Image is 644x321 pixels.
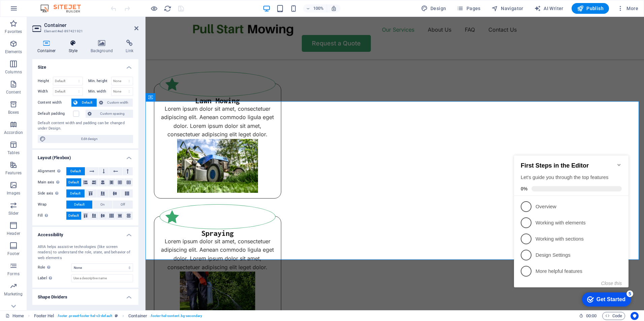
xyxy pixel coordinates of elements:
[38,244,133,261] div: ARIA helps assistive technologies (like screen readers) to understand the role, state, and behavi...
[8,211,19,216] p: Slider
[9,28,110,35] div: Let's guide you through the top features
[70,167,81,175] span: Default
[71,147,120,161] div: Get Started 5 items remaining, 0% complete
[121,40,138,54] h4: Link
[34,312,54,320] span: Click to select. Double-click to edit
[614,3,641,14] button: More
[7,251,20,256] p: Footer
[86,40,121,54] h4: Background
[66,189,85,198] button: Default
[5,69,22,75] p: Columns
[57,312,112,320] span: . footer .preset-footer-hel-v3-default
[7,150,20,155] p: Tables
[4,130,23,135] p: Accordion
[24,74,105,81] p: Working with elements
[66,212,81,220] button: Default
[602,312,625,320] button: Code
[38,189,66,198] label: Side axis
[38,90,53,93] label: Width
[38,178,66,186] label: Main axis
[100,201,105,209] span: On
[534,5,563,12] span: AI Writer
[71,274,133,282] input: Use a descriptive name
[24,58,105,65] p: Overview
[68,178,79,186] span: Default
[88,90,111,93] label: Min. width
[38,99,71,107] label: Content width
[491,5,523,12] span: Navigator
[105,99,131,107] span: Custom width
[24,122,105,129] p: More helpful features
[38,212,66,220] label: Fill
[32,227,138,239] h4: Accessibility
[66,178,81,186] button: Default
[454,3,483,14] button: Pages
[32,40,64,54] h4: Container
[113,201,133,209] button: Off
[64,40,86,54] h4: Style
[121,201,125,209] span: Off
[163,4,171,12] button: reload
[3,85,117,101] li: Working with sections
[572,3,609,14] button: Publish
[577,5,604,12] span: Publish
[3,117,117,134] li: More helpful features
[93,201,112,209] button: On
[631,312,639,320] button: Usercentrics
[68,212,79,220] span: Default
[85,151,114,157] div: Get Started
[418,3,449,14] button: Design
[164,5,171,12] i: Reload page
[532,3,566,14] button: AI Writer
[115,145,122,151] div: 5
[421,5,446,12] span: Design
[5,49,22,55] p: Elements
[331,5,337,11] i: On resize automatically adjust zoom level to fit chosen device.
[38,263,52,272] span: Role
[66,167,85,175] button: Default
[105,16,110,22] div: Minimize checklist
[3,101,117,117] li: Design Settings
[150,4,158,12] button: Click here to leave preview mode and continue editing
[5,312,24,320] a: Click to cancel selection. Double-click to open Pages
[3,53,117,69] li: Overview
[48,135,131,143] span: Edit design
[6,90,21,95] p: Content
[32,289,138,301] h4: Shape Dividers
[24,106,105,113] p: Design Settings
[9,40,20,46] span: 0%
[617,5,638,12] span: More
[74,201,85,209] span: Default
[115,314,118,318] i: This element is a customizable preset
[44,22,138,28] h2: Container
[418,3,449,14] div: Design (Ctrl+Alt+Y)
[150,312,202,320] span: . footer-hel-content .bg-secondary
[8,110,19,115] p: Boxes
[586,312,597,320] span: 00 00
[303,4,327,12] button: 100%
[38,274,71,282] label: Label
[5,29,22,34] p: Favorites
[88,79,111,83] label: Min. height
[44,28,125,34] h3: Element #ed-897421921
[38,135,133,143] button: Edit design
[591,313,592,318] span: :
[38,120,133,132] div: Default content width and padding can be changed under Design.
[605,312,622,320] span: Code
[313,4,324,12] h6: 100%
[38,110,73,118] label: Default padding
[71,99,97,107] button: Default
[457,5,480,12] span: Pages
[38,79,53,83] label: Height
[66,201,92,209] button: Default
[128,312,147,320] span: Click to select. Double-click to edit
[79,99,95,107] span: Default
[4,291,23,297] p: Marketing
[9,16,110,24] h2: First Steps in the Editor
[86,110,133,118] button: Custom spacing
[70,189,80,198] span: Default
[90,135,110,140] button: Close this
[34,312,202,320] nav: breadcrumb
[38,201,66,209] label: Wrap
[3,69,117,85] li: Working with elements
